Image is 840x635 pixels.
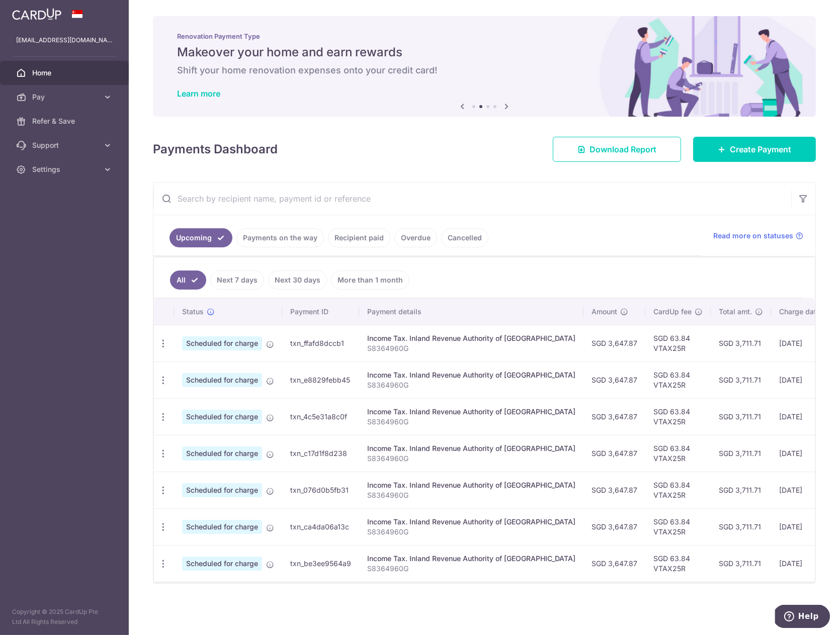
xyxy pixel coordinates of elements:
td: SGD 3,711.71 [711,508,771,545]
div: Income Tax. Inland Revenue Authority of [GEOGRAPHIC_DATA] [367,554,575,564]
td: txn_ca4da06a13c [282,508,359,545]
p: [EMAIL_ADDRESS][DOMAIN_NAME] [16,35,113,45]
td: SGD 3,711.71 [711,472,771,508]
td: [DATE] [771,472,839,508]
td: SGD 3,647.87 [583,508,645,545]
a: Next 30 days [268,270,327,290]
td: [DATE] [771,435,839,472]
span: Create Payment [730,143,791,155]
td: txn_ffafd8dccb1 [282,325,359,361]
p: S8364960G [367,380,575,390]
a: Download Report [553,137,681,162]
td: [DATE] [771,361,839,398]
div: Income Tax. Inland Revenue Authority of [GEOGRAPHIC_DATA] [367,333,575,343]
span: Scheduled for charge [182,483,262,497]
span: Help [23,7,44,16]
td: SGD 3,647.87 [583,325,645,361]
p: S8364960G [367,564,575,574]
td: SGD 63.84 VTAX25R [645,508,711,545]
span: Home [32,68,99,78]
div: Income Tax. Inland Revenue Authority of [GEOGRAPHIC_DATA] [367,480,575,490]
p: S8364960G [367,343,575,353]
a: Upcoming [170,228,232,247]
td: SGD 3,647.87 [583,361,645,398]
p: Renovation Payment Type [177,32,792,40]
span: Amount [592,307,617,317]
td: SGD 63.84 VTAX25R [645,325,711,361]
td: [DATE] [771,508,839,545]
span: Scheduled for charge [182,410,262,424]
h5: Makeover your home and earn rewards [177,44,792,60]
a: Recipient paid [328,228,390,247]
td: SGD 3,647.87 [583,472,645,508]
a: All [170,270,206,290]
span: Scheduled for charge [182,446,262,461]
td: SGD 3,647.87 [583,545,645,582]
td: [DATE] [771,325,839,361]
td: SGD 3,711.71 [711,398,771,435]
td: SGD 3,647.87 [583,435,645,472]
a: Read more on statuses [713,231,803,241]
td: SGD 3,711.71 [711,435,771,472]
a: Create Payment [693,137,816,162]
td: SGD 3,711.71 [711,361,771,398]
span: Scheduled for charge [182,336,262,350]
span: Read more on statuses [713,231,793,241]
div: Income Tax. Inland Revenue Authority of [GEOGRAPHIC_DATA] [367,517,575,527]
a: Payments on the way [236,228,324,247]
a: Next 7 days [210,270,264,290]
span: Support [32,140,99,150]
td: txn_4c5e31a8c0f [282,398,359,435]
div: Income Tax. Inland Revenue Authority of [GEOGRAPHIC_DATA] [367,370,575,380]
th: Payment ID [282,299,359,325]
span: Status [182,307,204,317]
td: [DATE] [771,398,839,435]
iframe: Opens a widget where you can find more information [775,605,830,630]
a: Cancelled [441,228,488,247]
th: Payment details [359,299,583,325]
td: txn_e8829febb45 [282,361,359,398]
p: S8364960G [367,490,575,500]
td: SGD 3,647.87 [583,398,645,435]
td: [DATE] [771,545,839,582]
a: Learn more [177,88,220,99]
h6: Shift your home renovation expenses onto your credit card! [177,64,792,76]
img: Renovation banner [153,16,816,117]
span: Download Report [590,143,656,155]
span: CardUp fee [653,307,692,317]
p: S8364960G [367,417,575,427]
td: SGD 63.84 VTAX25R [645,435,711,472]
td: txn_c17d1f8d238 [282,435,359,472]
td: txn_be3ee9564a9 [282,545,359,582]
a: Overdue [394,228,437,247]
span: Charge date [779,307,820,317]
td: SGD 3,711.71 [711,545,771,582]
div: Income Tax. Inland Revenue Authority of [GEOGRAPHIC_DATA] [367,443,575,453]
p: S8364960G [367,527,575,537]
p: S8364960G [367,453,575,464]
span: Scheduled for charge [182,373,262,387]
img: CardUp [12,8,61,20]
td: SGD 3,711.71 [711,325,771,361]
a: More than 1 month [331,270,409,290]
td: txn_076d0b5fb31 [282,472,359,508]
span: Scheduled for charge [182,557,262,571]
h4: Payments Dashboard [153,140,278,158]
td: SGD 63.84 VTAX25R [645,545,711,582]
td: SGD 63.84 VTAX25R [645,398,711,435]
div: Income Tax. Inland Revenue Authority of [GEOGRAPHIC_DATA] [367,407,575,417]
td: SGD 63.84 VTAX25R [645,472,711,508]
span: Total amt. [719,307,752,317]
span: Settings [32,164,99,174]
span: Pay [32,92,99,102]
span: Scheduled for charge [182,520,262,534]
span: Refer & Save [32,116,99,126]
td: SGD 63.84 VTAX25R [645,361,711,398]
input: Search by recipient name, payment id or reference [153,183,791,215]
